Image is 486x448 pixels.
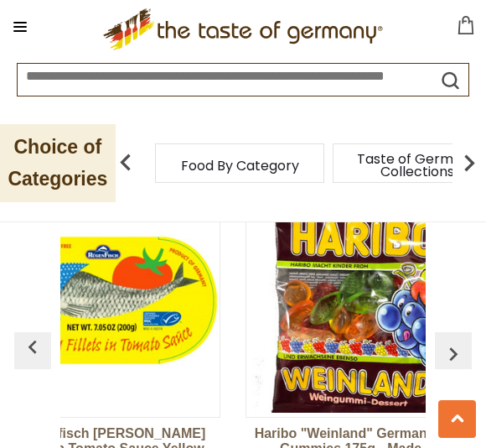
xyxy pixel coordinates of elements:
[19,334,46,361] img: previous arrow
[440,341,467,367] img: previous arrow
[181,159,299,172] a: Food By Category
[452,146,486,180] img: next arrow
[246,188,471,413] img: Haribo
[350,153,484,178] a: Taste of Germany Collections
[109,146,142,180] img: previous arrow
